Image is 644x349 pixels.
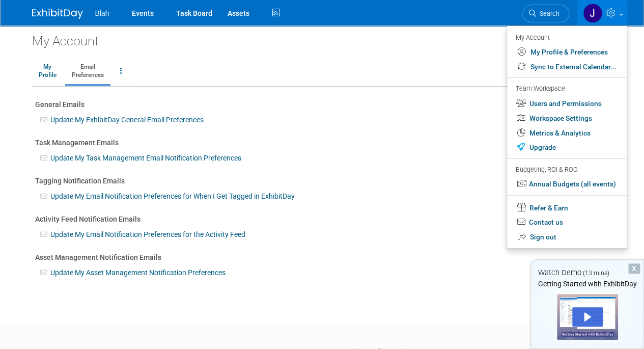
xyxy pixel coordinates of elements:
a: MyProfile [32,59,63,84]
div: Asset Management Notification Emails [35,252,609,262]
div: Activity Feed Notification Emails [35,214,609,224]
a: Contact us [507,215,627,230]
div: Play [572,307,603,327]
div: Getting Started with ExhibitDay [531,279,643,289]
div: Watch Demo [531,267,643,278]
span: (13 mins) [583,270,609,277]
a: Annual Budgets (all events) [507,177,627,192]
a: Refer & Earn [507,200,627,216]
div: Team Workspace [516,84,617,95]
a: Metrics & Analytics [507,126,627,141]
a: Upgrade [507,140,627,155]
div: My Account [32,25,612,50]
a: EmailPreferences [65,59,110,84]
a: Search [522,5,569,22]
a: Update My Email Notification Preferences for When I Get Tagged in ExhibitDay [50,192,295,200]
a: My Profile & Preferences [507,45,627,60]
div: My Account [516,31,617,43]
a: Sign out [507,230,627,245]
span: Search [536,10,559,17]
a: Users and Permissions [507,96,627,111]
div: Task Management Emails [35,138,609,148]
img: julia son [583,4,602,23]
a: Update My Task Management Email Notification Preferences [50,154,241,162]
div: Dismiss [628,263,640,274]
div: Tagging Notification Emails [35,176,609,186]
a: Update My Asset Management Notification Preferences [50,269,226,277]
div: General Emails [35,99,609,110]
a: Update My ExhibitDay General Email Preferences [50,116,204,124]
a: Sync to External Calendar... [507,60,627,74]
a: Workspace Settings [507,111,627,126]
span: Blah [95,9,109,17]
div: Budgeting, ROI & ROO [516,165,617,175]
a: Update My Email Notification Preferences for the Activity Feed [50,230,245,238]
img: ExhibitDay [32,9,83,19]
